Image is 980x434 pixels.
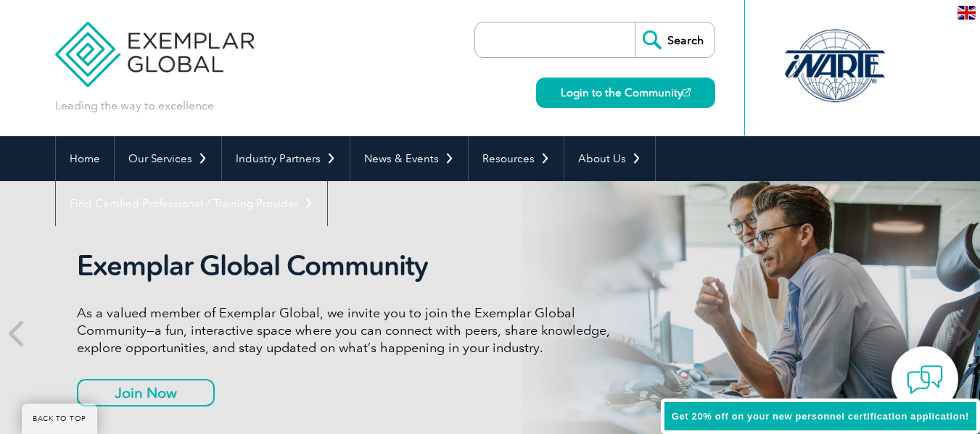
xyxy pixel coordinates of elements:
[56,136,114,181] a: Home
[77,304,621,356] p: As a valued member of Exemplar Global, we invite you to join the Exemplar Global Community—a fun,...
[564,136,655,181] a: About Us
[222,136,350,181] a: Industry Partners
[56,181,327,226] a: Find Certified Professional / Training Provider
[77,249,621,283] h2: Exemplar Global Community
[55,98,214,114] p: Leading the way to excellence
[350,136,468,181] a: News & Events
[536,78,715,108] a: Login to the Community
[77,379,215,406] a: Join Now
[672,411,969,422] span: Get 20% off on your new personnel certification application!
[115,136,221,181] a: Our Services
[958,6,976,20] img: en
[22,404,97,434] a: BACK TO TOP
[469,136,564,181] a: Resources
[683,88,691,96] img: open_square.png
[907,362,943,398] img: contact-chat.png
[635,22,715,57] input: Search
